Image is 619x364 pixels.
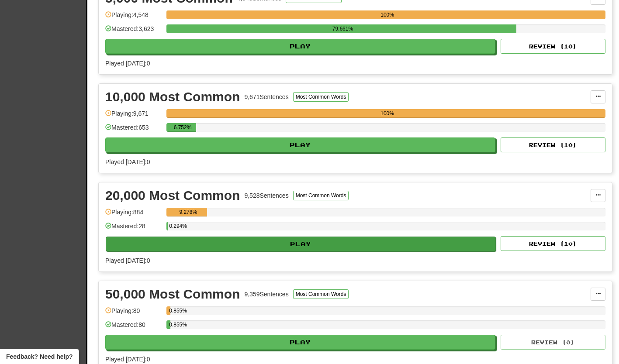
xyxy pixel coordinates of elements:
[169,10,605,19] div: 100%
[105,39,495,54] button: Play
[293,289,349,299] button: Most Common Words
[105,222,162,236] div: Mastered: 28
[169,24,516,33] div: 79.661%
[169,123,196,132] div: 6.752%
[6,352,73,361] span: Open feedback widget
[105,306,162,321] div: Playing: 80
[293,92,349,102] button: Most Common Words
[293,191,349,200] button: Most Common Words
[169,306,170,315] div: 0.855%
[244,191,288,200] div: 9,528 Sentences
[106,237,496,251] button: Play
[105,90,240,103] div: 10,000 Most Common
[105,123,162,137] div: Mastered: 653
[105,137,495,152] button: Play
[169,109,605,118] div: 100%
[501,39,605,54] button: Review (10)
[501,137,605,152] button: Review (10)
[105,320,162,335] div: Mastered: 80
[105,257,150,264] span: Played [DATE]: 0
[501,335,605,350] button: Review (0)
[105,60,150,67] span: Played [DATE]: 0
[244,290,288,299] div: 9,359 Sentences
[105,24,162,39] div: Mastered: 3,623
[244,93,288,101] div: 9,671 Sentences
[105,208,162,222] div: Playing: 884
[169,320,170,329] div: 0.855%
[105,158,150,165] span: Played [DATE]: 0
[105,335,495,350] button: Play
[105,189,240,202] div: 20,000 Most Common
[501,236,605,251] button: Review (10)
[105,356,150,363] span: Played [DATE]: 0
[105,10,162,25] div: Playing: 4,548
[169,208,207,216] div: 9.278%
[105,109,162,124] div: Playing: 9,671
[105,288,240,301] div: 50,000 Most Common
